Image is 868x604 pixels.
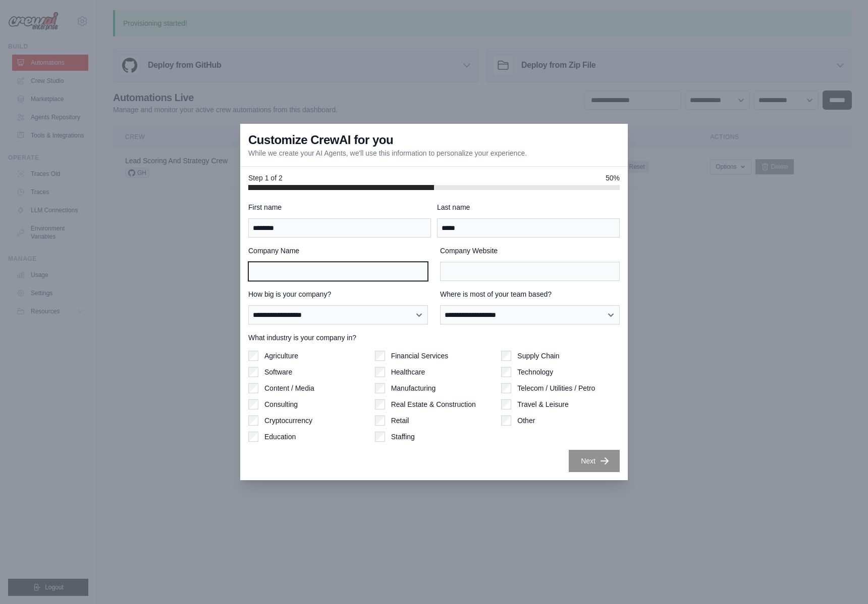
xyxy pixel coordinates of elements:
[391,351,449,361] label: Financial Services
[264,367,292,377] label: Software
[391,432,415,442] label: Staffing
[517,399,568,409] label: Travel & Leisure
[264,415,312,426] label: Cryptocurrency
[264,432,296,442] label: Education
[264,351,298,361] label: Agriculture
[248,289,428,299] label: How big is your company?
[391,367,425,377] label: Healthcare
[569,450,620,472] button: Next
[248,132,393,148] h3: Customize CrewAI for you
[248,173,283,183] span: Step 1 of 2
[440,246,620,256] label: Company Website
[248,246,428,256] label: Company Name
[606,173,620,183] span: 50%
[391,399,476,409] label: Real Estate & Construction
[248,333,620,343] label: What industry is your company in?
[517,383,595,393] label: Telecom / Utilities / Petro
[248,148,527,158] p: While we create your AI Agents, we'll use this information to personalize your experience.
[437,202,620,212] label: Last name
[264,399,298,409] label: Consulting
[440,289,620,299] label: Where is most of your team based?
[391,383,436,393] label: Manufacturing
[264,383,314,393] label: Content / Media
[517,367,553,377] label: Technology
[248,202,431,212] label: First name
[517,415,535,426] label: Other
[517,351,559,361] label: Supply Chain
[391,415,409,426] label: Retail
